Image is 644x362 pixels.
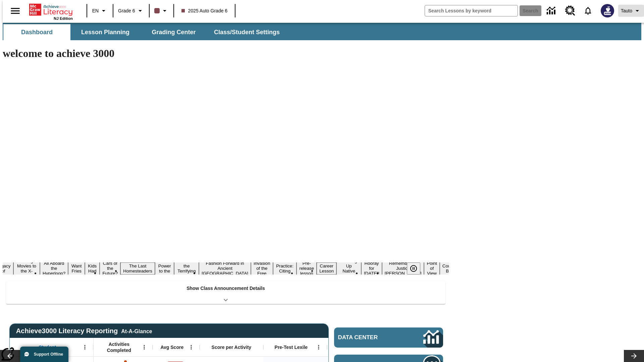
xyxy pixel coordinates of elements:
span: NJ Edition [54,16,73,20]
div: SubNavbar [3,24,286,40]
button: Support Offline [20,347,68,362]
button: Slide 5 Dirty Jobs Kids Had To Do [85,252,100,285]
button: Slide 13 Pre-release lesson [297,260,317,277]
button: Profile/Settings [618,5,644,17]
button: Open side menu [5,1,25,21]
button: Grading Center [140,24,207,40]
a: Data Center [334,327,443,348]
button: Slide 12 Mixed Practice: Citing Evidence [273,257,297,280]
span: Score per Activity [212,344,252,350]
h1: welcome to achieve 3000 [3,47,449,60]
button: Slide 18 Point of View [424,260,439,277]
button: Dashboard [3,24,70,40]
button: Slide 2 Taking Movies to the X-Dimension [13,257,40,280]
div: SubNavbar [3,23,641,40]
button: Slide 9 Attack of the Terrifying Tomatoes [174,257,199,280]
span: EN [92,7,99,14]
a: Notifications [579,2,597,19]
button: Lesson Planning [72,24,139,40]
button: Slide 14 Career Lesson [317,262,336,275]
button: Slide 17 Remembering Justice O'Connor [382,260,424,277]
span: Student [39,344,56,350]
button: Grade: Grade 6, Select a grade [115,5,147,17]
span: Data Center [338,334,401,341]
button: Open Menu [186,342,196,352]
button: Slide 16 Hooray for Constitution Day! [361,260,382,277]
button: Open Menu [139,342,149,352]
div: At-A-Glance [121,327,152,335]
button: Slide 4 Do You Want Fries With That? [68,252,85,285]
button: Slide 19 The Constitution's Balancing Act [440,257,472,280]
p: Show Class Announcement Details [186,285,265,292]
a: Home [29,3,73,16]
div: Pause [407,262,427,275]
button: Open Menu [314,342,324,352]
button: Slide 8 Solar Power to the People [155,257,174,280]
button: Class/Student Settings [209,24,285,40]
button: Pause [407,262,420,275]
button: Open Menu [80,342,90,352]
button: Slide 6 Cars of the Future? [100,260,120,277]
button: Slide 7 The Last Homesteaders [120,262,155,275]
span: Support Offline [34,352,63,357]
button: Slide 3 All Aboard the Hyperloop? [40,260,68,277]
div: Show Class Announcement Details [6,281,445,304]
input: search field [425,5,518,16]
span: Pre-Test Lexile [275,344,308,350]
button: Slide 15 Cooking Up Native Traditions [336,257,361,280]
span: Achieve3000 Literacy Reporting [16,327,152,335]
div: Home [29,2,73,20]
button: Slide 11 The Invasion of the Free CD [251,255,273,282]
span: Activities Completed [97,341,141,353]
span: Avg Score [160,344,183,350]
button: Class color is dark brown. Change class color [152,5,171,17]
span: Tauto [621,7,632,14]
a: Resource Center, Will open in new tab [561,2,579,20]
button: Slide 10 Fashion Forward in Ancient Rome [199,260,251,277]
a: Data Center [543,2,561,20]
button: Select a new avatar [597,2,618,19]
span: 2025 Auto Grade 6 [181,7,228,14]
img: Avatar [601,4,614,17]
span: Grade 6 [118,7,135,14]
button: Language: EN, Select a language [89,5,111,17]
button: Lesson carousel, Next [624,350,644,362]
